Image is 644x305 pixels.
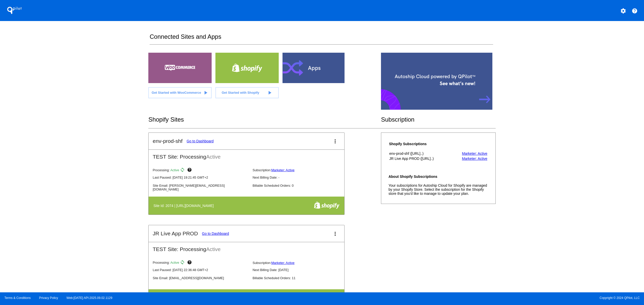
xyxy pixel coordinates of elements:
a: Go to Dashboard [202,232,229,236]
mat-icon: settings [620,8,626,14]
h2: JR Live App PROD [153,231,198,237]
mat-icon: sync [180,260,186,266]
mat-icon: help [187,260,193,266]
h2: Shopify Sites [148,116,381,123]
a: Get Started with Shopify [215,87,279,98]
h4: Site Id: 2074 | [URL][DOMAIN_NAME] [153,204,216,208]
h4: Shopify Subscriptions [389,142,451,146]
mat-icon: more_vert [332,138,338,144]
h1: QPilot [4,5,25,15]
a: Web:[DATE] API:2025.09.02.1129 [67,296,112,300]
p: Next Billing Date: - [253,176,348,179]
span: Active [206,154,220,160]
h2: env-prod-shf [153,138,183,144]
p: Billable Scheduled Orders: 11 [253,276,348,280]
mat-icon: sync [180,167,186,174]
span: Active [170,168,179,172]
p: Last Paused: [DATE] 19:21:45 GMT+2 [153,176,248,179]
span: Active [206,246,220,252]
p: Billable Scheduled Orders: 0 [253,184,348,187]
p: Site Email: [EMAIL_ADDRESS][DOMAIN_NAME] [153,276,248,280]
p: Site Email: [PERSON_NAME][EMAIL_ADDRESS][DOMAIN_NAME] [153,184,248,191]
a: Marketer: Active [271,261,295,265]
h4: About Shopify Subscriptions [389,175,488,179]
p: Processing: [153,260,248,266]
p: Subscription: [253,168,348,172]
mat-icon: play_arrow [203,90,209,96]
a: Get Started with WooCommerce [148,87,212,98]
span: Copyright © 2024 QPilot, LLC [326,296,640,300]
a: Marketer: Active [271,168,295,172]
a: Go to Dashboard [187,139,214,143]
mat-icon: play_arrow [267,90,273,96]
span: Active [170,261,179,265]
h2: Subscription [381,116,496,123]
p: Subscription: [253,261,348,265]
a: Marketer: Active [462,157,487,161]
h2: TEST Site: Processing [149,150,344,160]
th: env-prod-shf ([URL]..) [389,151,451,156]
a: Terms & Conditions [4,296,31,300]
a: Marketer: Active [462,151,487,156]
a: Privacy Policy [39,296,58,300]
p: Next Billing Date: [DATE] [253,268,348,272]
img: f8a94bdc-cb89-4d40-bdcd-a0261eff8977 [314,201,339,209]
th: JR Live App PROD ([URL]..) [389,156,451,161]
p: Your subscriptions for Autoship Cloud for Shopify are managed by your Shopify Store. Select the s... [389,183,488,196]
p: Processing: [153,167,248,174]
mat-icon: more_vert [332,231,338,237]
mat-icon: help [632,8,638,14]
span: Get Started with WooCommerce [152,91,201,94]
mat-icon: help [187,167,193,174]
h2: Connected Sites and Apps [150,33,493,45]
h2: TEST Site: Processing [149,242,344,252]
p: Last Paused: [DATE] 22:36:48 GMT+2 [153,268,248,272]
span: Get Started with Shopify [222,91,259,94]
